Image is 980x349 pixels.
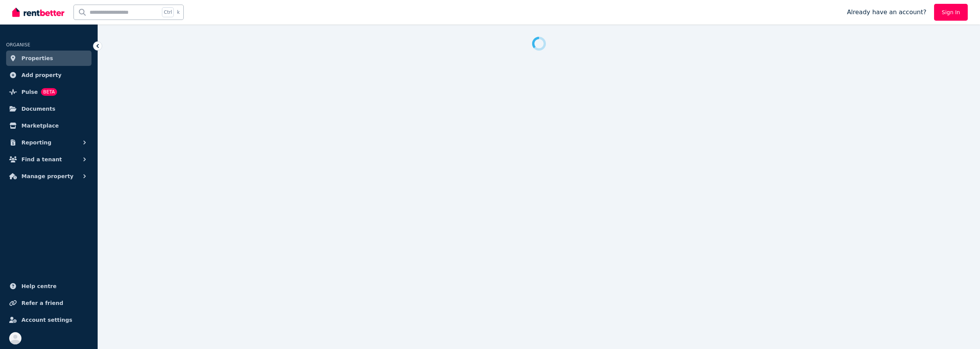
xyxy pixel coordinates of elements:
span: Find a tenant [21,155,62,164]
a: Sign In [934,4,968,21]
span: Pulse [21,87,38,97]
a: Refer a friend [6,295,91,311]
a: Documents [6,101,91,116]
a: PulseBETA [6,84,91,100]
button: Find a tenant [6,152,91,167]
span: Properties [21,54,53,63]
span: Marketplace [21,121,59,130]
img: RentBetter [12,7,64,18]
span: Reporting [21,138,51,147]
button: Reporting [6,135,91,150]
span: Add property [21,70,62,80]
a: Properties [6,51,91,66]
span: Account settings [21,315,72,324]
span: Refer a friend [21,298,63,308]
span: k [177,9,180,15]
button: Manage property [6,169,91,184]
a: Account settings [6,312,91,328]
a: Help centre [6,279,91,294]
a: Add property [6,67,91,83]
span: Documents [21,104,56,113]
span: Ctrl [162,7,174,17]
span: BETA [41,88,57,96]
span: ORGANISE [6,42,30,48]
a: Marketplace [6,118,91,133]
span: Manage property [21,172,73,181]
span: Help centre [21,282,57,291]
span: Already have an account? [847,8,926,17]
